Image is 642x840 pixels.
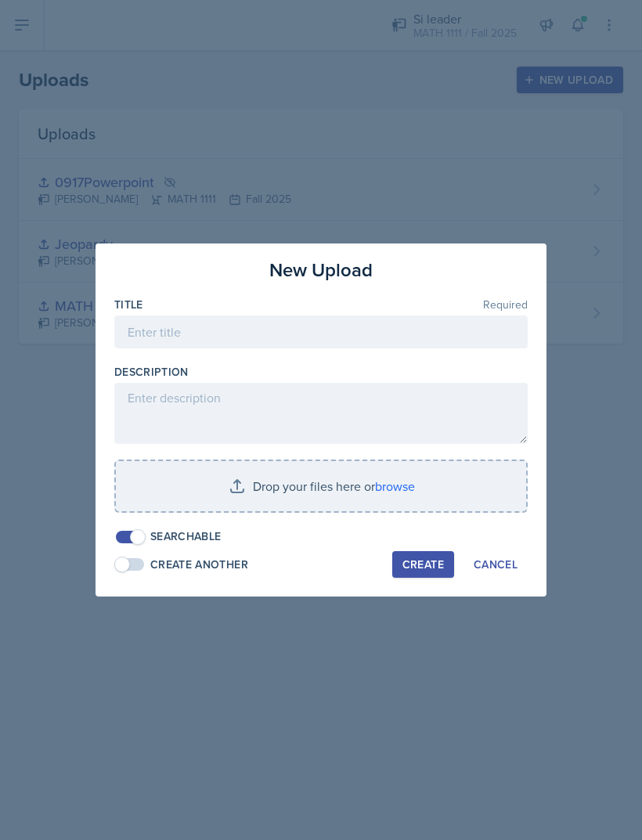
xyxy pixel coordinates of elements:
label: Description [114,364,189,380]
h3: New Upload [269,256,373,284]
input: Enter title [114,315,528,348]
div: Create Another [150,557,248,573]
div: Searchable [150,528,222,545]
button: Create [392,551,454,578]
div: Cancel [474,558,518,571]
div: Create [402,558,444,571]
label: Title [114,297,143,312]
button: Cancel [463,551,528,578]
span: Required [483,299,528,310]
